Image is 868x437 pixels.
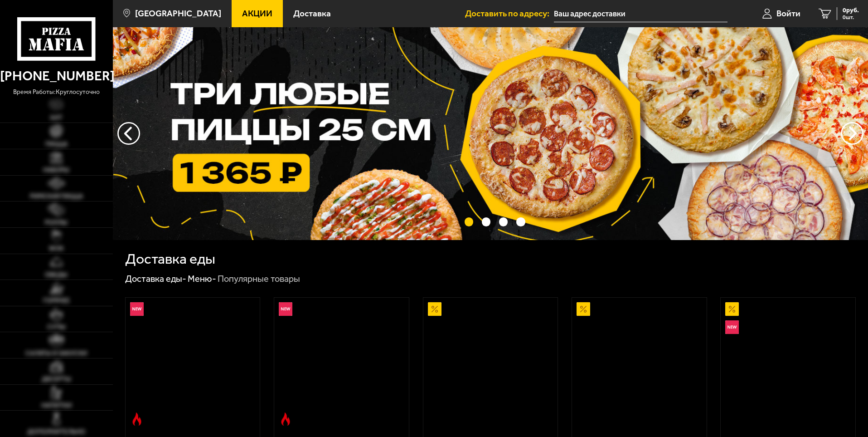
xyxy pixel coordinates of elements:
[572,298,707,430] a: АкционныйПепперони 25 см (толстое с сыром)
[776,9,800,18] span: Войти
[274,298,409,430] a: НовинкаОстрое блюдоРимская с мясным ассорти
[293,9,331,18] span: Доставка
[50,115,63,121] span: Хит
[725,302,739,316] img: Акционный
[126,298,260,430] a: НовинкаОстрое блюдоРимская с креветками
[125,252,215,266] h1: Доставка еды
[721,298,855,430] a: АкционныйНовинкаВсё включено
[30,193,83,200] span: Римская пицца
[465,9,554,18] span: Доставить по адресу:
[423,298,558,430] a: АкционныйАль-Шам 25 см (тонкое тесто)
[242,9,272,18] span: Акции
[117,122,140,145] button: следующий
[841,122,863,145] button: предыдущий
[130,302,144,316] img: Новинка
[188,273,216,284] a: Меню-
[725,320,739,334] img: Новинка
[45,272,68,278] span: Обеды
[279,412,292,426] img: Острое блюдо
[47,324,66,330] span: Супы
[45,220,68,226] span: Роллы
[125,273,186,284] a: Доставка еды-
[465,217,473,226] button: точки переключения
[554,5,727,22] input: Ваш адрес доставки
[843,15,859,20] span: 0 шт.
[279,302,292,316] img: Новинка
[45,141,68,147] span: Пицца
[49,246,64,252] span: WOK
[43,298,70,304] span: Горячее
[482,217,490,226] button: точки переключения
[43,167,69,173] span: Наборы
[135,9,221,18] span: [GEOGRAPHIC_DATA]
[218,273,300,285] div: Популярные товары
[428,302,441,316] img: Акционный
[516,217,525,226] button: точки переключения
[41,403,72,409] span: Напитки
[499,217,508,226] button: точки переключения
[25,350,87,357] span: Салаты и закуски
[42,376,71,383] span: Десерты
[130,412,144,426] img: Острое блюдо
[27,429,85,435] span: Дополнительно
[577,302,590,316] img: Акционный
[843,7,859,14] span: 0 руб.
